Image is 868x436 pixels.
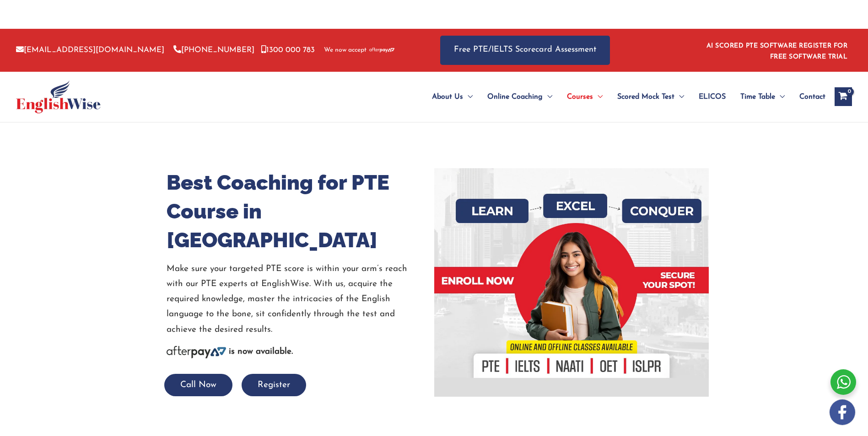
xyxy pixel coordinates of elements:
[835,87,852,106] a: View Shopping Cart, empty
[440,36,610,64] a: Free PTE/IELTS Scorecard Assessment
[16,46,164,54] a: [EMAIL_ADDRESS][DOMAIN_NAME]
[799,81,825,113] span: Contact
[16,80,101,113] img: cropped-ew-logo
[691,81,733,113] a: ELICOS
[740,81,775,113] span: Time Table
[617,81,674,113] span: Scored Mock Test
[164,374,232,396] button: Call Now
[167,261,427,337] p: Make sure your targeted PTE score is within your arm’s reach with our PTE experts at EnglishWise....
[733,81,792,113] a: Time TableMenu Toggle
[706,43,848,60] a: AI SCORED PTE SOFTWARE REGISTER FOR FREE SOFTWARE TRIAL
[543,81,552,113] span: Menu Toggle
[699,81,726,113] span: ELICOS
[487,81,543,113] span: Online Coaching
[560,81,610,113] a: CoursesMenu Toggle
[369,48,394,53] img: Afterpay-Logo
[167,168,427,255] h1: Best Coaching for PTE Course in [GEOGRAPHIC_DATA]
[324,46,367,55] span: We now accept
[674,81,684,113] span: Menu Toggle
[425,81,480,113] a: About UsMenu Toggle
[567,81,593,113] span: Courses
[593,81,603,113] span: Menu Toggle
[701,35,852,65] aside: Header Widget 1
[792,81,825,113] a: Contact
[242,381,306,389] a: Register
[173,46,254,54] a: [PHONE_NUMBER]
[610,81,691,113] a: Scored Mock TestMenu Toggle
[261,46,315,54] a: 1300 000 783
[775,81,785,113] span: Menu Toggle
[167,346,226,358] img: Afterpay-Logo
[242,374,306,396] button: Register
[164,381,232,389] a: Call Now
[830,399,855,425] img: white-facebook.png
[480,81,560,113] a: Online CoachingMenu Toggle
[410,81,825,113] nav: Site Navigation: Main Menu
[229,347,293,356] b: is now available.
[432,81,463,113] span: About Us
[463,81,473,113] span: Menu Toggle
